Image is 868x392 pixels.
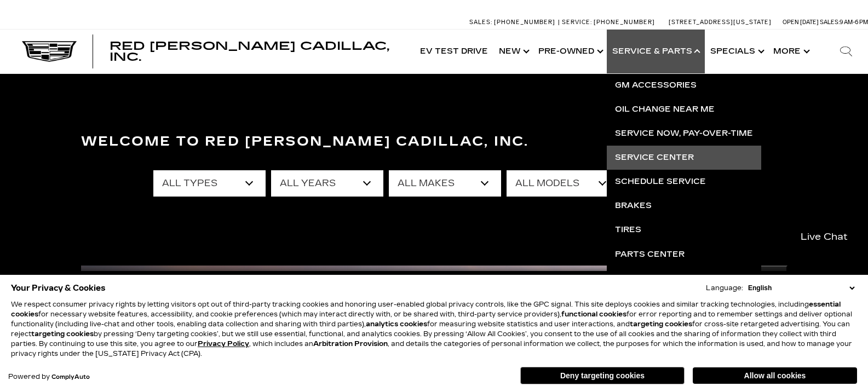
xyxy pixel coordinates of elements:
a: Battery [607,267,761,291]
a: Schedule Service [607,170,761,194]
a: Brakes [607,194,761,218]
a: Parts Center [607,243,761,267]
strong: analytics cookies [366,320,427,328]
a: Service: [PHONE_NUMBER] [558,19,658,25]
select: Filter by type [153,170,266,197]
span: 9 AM-6 PM [840,19,868,26]
select: Language Select [745,283,857,293]
span: [PHONE_NUMBER] [594,19,655,26]
button: Allow all cookies [693,367,857,384]
strong: Arbitration Provision [313,340,388,348]
div: Powered by [8,373,90,381]
span: Open [DATE] [783,19,819,26]
a: Specials [705,30,768,73]
a: Live Chat [789,224,860,250]
a: EV Test Drive [415,30,493,73]
a: Tires [607,218,761,242]
select: Filter by make [389,170,501,197]
a: [STREET_ADDRESS][US_STATE] [669,19,772,26]
a: Service Now, Pay-Over-Time [607,122,761,146]
select: Filter by year [271,170,383,197]
img: Cadillac Dark Logo with Cadillac White Text [22,41,77,62]
a: Pre-Owned [533,30,607,73]
strong: targeting cookies [31,330,94,338]
a: Sales: [PHONE_NUMBER] [469,19,558,25]
strong: functional cookies [561,310,626,318]
a: Oil Change near Me [607,97,761,122]
a: Privacy Policy [198,340,249,348]
p: We respect consumer privacy rights by letting visitors opt out of third-party tracking cookies an... [11,299,857,359]
a: Service Center [607,146,761,170]
span: Service: [562,19,592,26]
button: More [768,30,813,73]
div: Language: [706,285,743,291]
a: GM Accessories [607,73,761,97]
span: Sales: [820,19,840,26]
span: [PHONE_NUMBER] [494,19,555,26]
button: Deny targeting cookies [520,367,685,384]
select: Filter by model [507,170,619,197]
span: Live Chat [795,230,853,243]
a: New [493,30,533,73]
a: Service & Parts [607,30,705,73]
span: Sales: [469,19,492,26]
a: ComplyAuto [51,374,90,381]
span: Red [PERSON_NAME] Cadillac, Inc. [110,39,389,64]
span: Your Privacy & Cookies [11,280,106,296]
h3: Welcome to Red [PERSON_NAME] Cadillac, Inc. [81,131,787,153]
a: Red [PERSON_NAME] Cadillac, Inc. [110,41,404,62]
strong: targeting cookies [630,320,692,328]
